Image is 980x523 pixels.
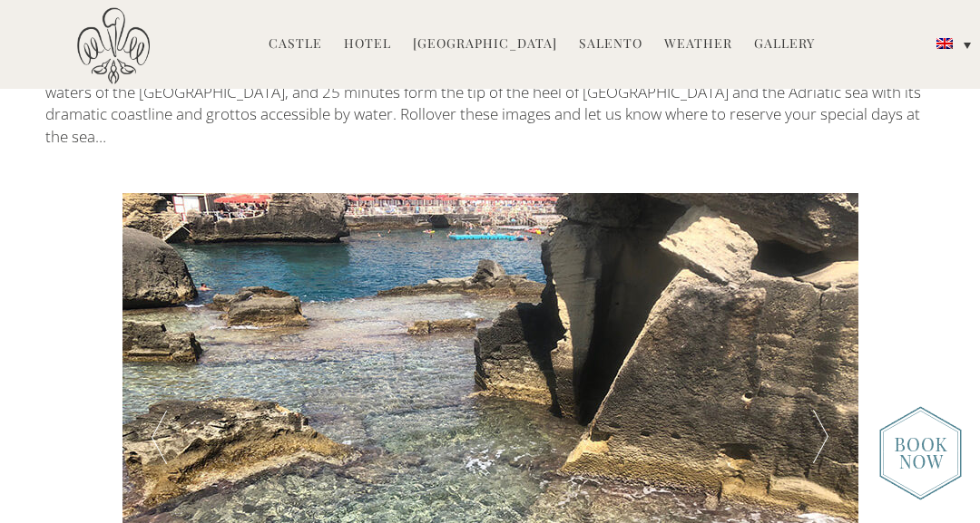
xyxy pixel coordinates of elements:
[936,38,953,49] img: English
[344,34,391,55] a: Hotel
[664,34,732,55] a: Weather
[879,406,962,500] img: new-booknow.png
[413,34,557,55] a: [GEOGRAPHIC_DATA]
[579,34,642,55] a: Salento
[754,34,815,55] a: Gallery
[77,7,150,84] img: Castello di Ugento
[269,34,322,55] a: Castle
